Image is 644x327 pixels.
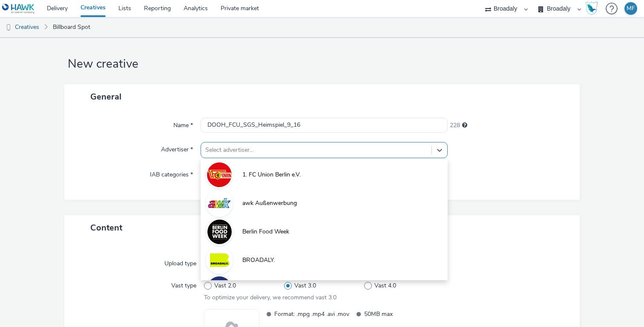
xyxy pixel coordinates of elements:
[147,167,196,179] label: IAB categories *
[462,121,467,130] div: Maximum 255 characters
[214,282,236,290] span: Vast 2.0
[49,17,95,37] a: Billboard Spot
[161,256,200,268] label: Upload type
[450,121,460,130] span: 228
[90,91,121,102] span: General
[242,227,289,236] span: Berlin Food Week
[585,2,601,15] a: Hawk Academy
[207,162,232,187] img: 1. FC Union Berlin e.V.
[242,256,275,264] span: BROADALY.
[90,222,122,233] span: Content
[201,118,448,133] input: Name
[242,199,297,208] span: awk Außenwerbung
[2,3,35,14] img: undefined Logo
[274,309,349,319] span: Format: .mpg .mp4 .avi .mov
[627,2,635,15] div: MF
[207,191,232,216] img: awk Außenwerbung
[364,309,439,319] span: 50MB max
[4,23,13,32] img: dooh
[207,248,232,273] img: BROADALY.
[207,276,232,301] img: Caravaning Industrie Verband (CIVD)
[64,56,580,72] h1: New creative
[294,282,316,290] span: Vast 3.0
[158,142,196,154] label: Advertiser *
[585,2,598,15] img: Hawk Academy
[168,278,200,290] label: Vast type
[242,171,301,179] span: 1. FC Union Berlin e.V.
[374,282,396,290] span: Vast 4.0
[207,219,232,244] img: Berlin Food Week
[204,293,336,301] span: To optimize your delivery, we recommend vast 3.0
[170,118,196,130] label: Name *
